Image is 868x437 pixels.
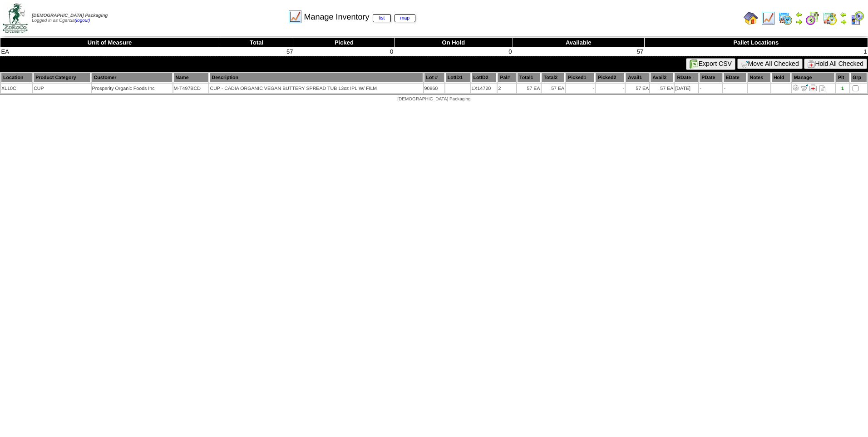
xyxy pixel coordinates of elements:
td: 0 [394,47,513,56]
a: (logout) [75,18,90,23]
span: [DEMOGRAPHIC_DATA] Packaging [32,13,108,18]
td: 57 [513,47,644,56]
th: Manage [792,73,835,83]
th: On Hold [394,38,513,47]
th: Location [1,73,32,83]
td: XL10C [1,84,32,93]
th: Total2 [542,73,565,83]
th: Description [209,73,423,83]
td: - [596,84,625,93]
img: line_graph.gif [288,10,302,24]
td: 57 EA [650,84,674,93]
td: - [566,84,595,93]
th: PDate [699,73,722,83]
th: EDate [723,73,746,83]
img: Adjust [792,84,799,91]
th: Customer [92,73,173,83]
td: Prosperity Organic Foods Inc [92,84,173,93]
td: 57 EA [542,84,565,93]
img: line_graph.gif [761,11,775,25]
img: arrowright.gif [795,18,803,25]
img: arrowleft.gif [840,11,847,18]
span: Manage Inventory [304,12,415,22]
th: Pallet Locations [644,38,868,47]
a: list [373,14,390,22]
button: Hold All Checked [804,59,867,69]
th: Grp [850,73,867,83]
th: Picked [294,38,395,47]
th: Picked1 [566,73,595,83]
img: excel.gif [690,60,699,69]
th: Lot # [424,73,444,83]
span: [DEMOGRAPHIC_DATA] Packaging [397,97,470,102]
td: 1 [644,47,868,56]
img: calendarcustomer.gif [850,11,864,25]
img: zoroco-logo-small.webp [3,3,28,33]
td: 57 EA [626,84,649,93]
img: Move [801,84,808,91]
td: 90860 [424,84,444,93]
td: 1X14720 [471,84,497,93]
a: map [395,14,416,22]
td: M-T497BCD [173,84,209,93]
img: hold.gif [808,60,815,68]
th: Notes [748,73,770,83]
td: 2 [498,84,516,93]
img: calendarblend.gif [805,11,820,25]
th: Plt [836,73,849,83]
td: - [723,84,746,93]
th: Unit of Measure [0,38,219,47]
th: Available [513,38,644,47]
img: calendarinout.gif [823,11,837,25]
div: 1 [836,86,849,91]
th: Avail1 [626,73,649,83]
td: 0 [294,47,395,56]
td: CUP - CADIA ORGANIC VEGAN BUTTERY SPREAD TUB 13oz IPL W/ FILM [209,84,423,93]
img: calendarprod.gif [778,11,793,25]
th: Product Category [33,73,90,83]
th: Total1 [517,73,541,83]
td: 57 EA [517,84,541,93]
img: arrowright.gif [840,18,847,25]
th: LotID2 [471,73,497,83]
td: [DATE] [675,84,698,93]
img: arrowleft.gif [795,11,803,18]
td: EA [0,47,219,56]
th: Avail2 [650,73,674,83]
th: Pal# [498,73,516,83]
img: Manage Hold [809,84,817,91]
th: RDate [675,73,698,83]
i: Note [819,85,825,92]
td: CUP [33,84,90,93]
button: Export CSV [686,58,735,70]
td: 57 [219,47,294,56]
button: Move All Checked [737,59,803,69]
th: Hold [771,73,791,83]
td: - [699,84,722,93]
span: Logged in as Cgarcia [32,13,108,23]
th: LotID1 [445,73,470,83]
img: home.gif [744,11,758,25]
th: Picked2 [596,73,625,83]
th: Name [173,73,209,83]
img: cart.gif [741,60,748,68]
th: Total [219,38,294,47]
